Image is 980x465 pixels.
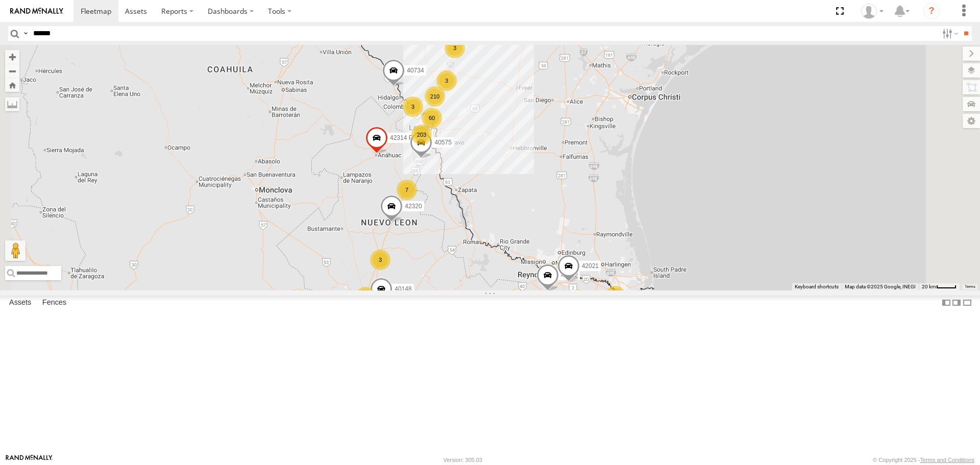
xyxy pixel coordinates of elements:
span: 40148 [395,286,411,293]
button: Keyboard shortcuts [795,283,839,290]
div: 7 [397,180,417,200]
div: 3 [436,70,457,91]
div: 3 [445,38,465,58]
span: 42320 [405,203,422,210]
img: rand-logo.svg [10,8,63,15]
i: ? [923,3,940,19]
div: 3 [403,96,423,117]
label: Hide Summary Table [962,296,972,310]
a: Visit our Website [6,455,53,465]
a: Terms [965,284,975,288]
span: 42021 [582,263,599,270]
label: Fences [37,296,71,310]
button: Drag Pegman onto the map to open Street View [5,240,26,261]
a: Terms and Conditions [920,457,974,463]
div: Version: 305.03 [444,457,482,463]
div: 3 [370,250,390,270]
span: 40734 [407,67,424,75]
button: Map Scale: 20 km per 36 pixels [919,283,960,290]
button: Zoom Home [5,78,19,92]
div: 32 [355,287,376,307]
span: 20 km [922,284,936,289]
button: Zoom out [5,64,19,78]
label: Map Settings [963,114,980,128]
label: Dock Summary Table to the Left [941,296,951,310]
span: Map data ©2025 Google, INEGI [845,284,916,289]
button: Zoom in [5,50,19,64]
span: 42314 PERDIDO [390,135,436,142]
label: Search Filter Options [938,26,960,41]
div: 210 [425,86,445,107]
div: © Copyright 2025 - [873,457,974,463]
label: Search Query [21,26,30,41]
div: Caseta Laredo TX [857,4,887,19]
div: 60 [422,108,442,128]
label: Assets [4,296,36,310]
span: 40575 [434,139,451,146]
div: 2 [605,286,626,306]
div: 203 [411,125,432,145]
label: Measure [5,97,19,111]
label: Dock Summary Table to the Right [951,296,962,310]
